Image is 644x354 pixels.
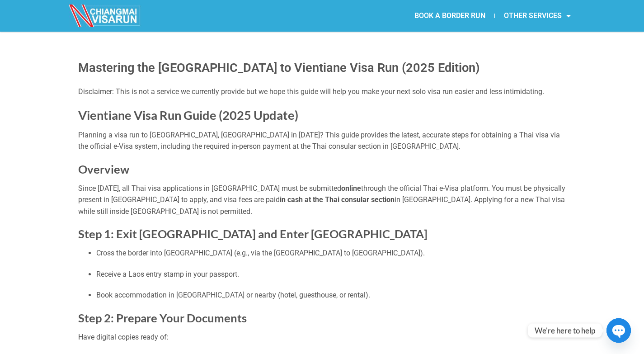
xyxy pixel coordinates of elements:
[280,195,395,204] strong: in cash at the Thai consular section
[78,227,566,241] h2: Step 1: Exit [GEOGRAPHIC_DATA] and Enter [GEOGRAPHIC_DATA]
[96,289,566,301] p: Book accommodation in [GEOGRAPHIC_DATA] or nearby (hotel, guesthouse, or rental).
[96,247,566,259] p: Cross the border into [GEOGRAPHIC_DATA] (e.g., via the [GEOGRAPHIC_DATA] to [GEOGRAPHIC_DATA]).
[78,331,566,343] p: Have digital copies ready of:
[78,162,566,177] h2: Overview
[78,129,566,152] p: Planning a visa run to [GEOGRAPHIC_DATA], [GEOGRAPHIC_DATA] in [DATE]? This guide provides the la...
[322,5,580,26] nav: Menu
[495,5,580,26] a: OTHER SERVICES
[96,269,566,280] p: Receive a Laos entry stamp in your passport.
[78,87,544,96] span: Disclaimer: This is not a service we currently provide but we hope this guide will help you make ...
[78,107,566,123] h1: Vientiane Visa Run Guide (2025 Update)
[78,183,566,217] p: Since [DATE], all Thai visa applications in [GEOGRAPHIC_DATA] must be submitted through the offic...
[78,311,566,326] h2: Step 2: Prepare Your Documents
[78,59,566,77] h1: Mastering the [GEOGRAPHIC_DATA] to Vientiane Visa Run (2025 Edition)
[341,184,361,193] strong: online
[405,5,494,26] a: BOOK A BORDER RUN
